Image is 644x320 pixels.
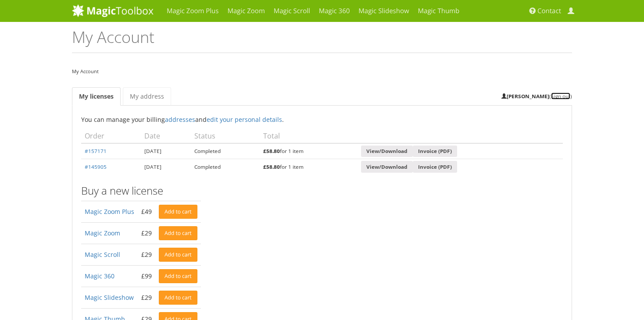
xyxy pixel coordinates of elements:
[138,287,155,309] td: £29
[191,143,260,159] td: Completed
[159,226,197,240] a: Add to cart
[138,223,155,244] td: £29
[413,161,457,173] a: Invoice (PDF)
[361,146,413,157] a: View/Download
[144,147,161,154] time: [DATE]
[85,163,107,170] a: #145905
[85,250,120,259] a: Magic Scroll
[501,92,549,100] strong: [PERSON_NAME]
[85,207,134,216] a: Magic Zoom Plus
[138,244,155,266] td: £29
[144,131,160,141] span: Date
[138,266,155,287] td: £99
[159,205,197,219] a: Add to cart
[263,147,280,154] bdi: 58.80
[194,131,215,141] span: Status
[537,7,561,15] span: Contact
[361,161,413,173] a: View/Download
[263,131,280,141] span: Total
[207,115,282,124] a: edit your personal details
[123,87,171,106] a: My address
[81,114,563,124] p: You can manage your billing and .
[413,146,457,157] a: Invoice (PDF)
[159,291,197,305] a: Add to cart
[72,66,572,76] nav: My Account
[263,163,266,170] span: £
[85,147,107,154] a: #157171
[85,229,120,237] a: Magic Zoom
[85,293,134,302] a: Magic Slideshow
[144,163,161,170] time: [DATE]
[551,92,570,100] a: Sign out
[260,143,358,159] td: for 1 item
[501,92,572,100] small: ( )
[159,248,197,262] a: Add to cart
[263,163,280,170] bdi: 58.80
[260,159,358,174] td: for 1 item
[72,87,121,106] a: My licenses
[72,4,154,17] img: MagicToolbox.com - Image tools for your website
[81,185,563,196] h3: Buy a new license
[85,131,104,141] span: Order
[138,201,155,223] td: £49
[191,159,260,174] td: Completed
[72,28,572,53] h1: My Account
[85,272,114,280] a: Magic 360
[263,147,266,154] span: £
[165,115,195,124] a: addresses
[159,269,197,283] a: Add to cart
